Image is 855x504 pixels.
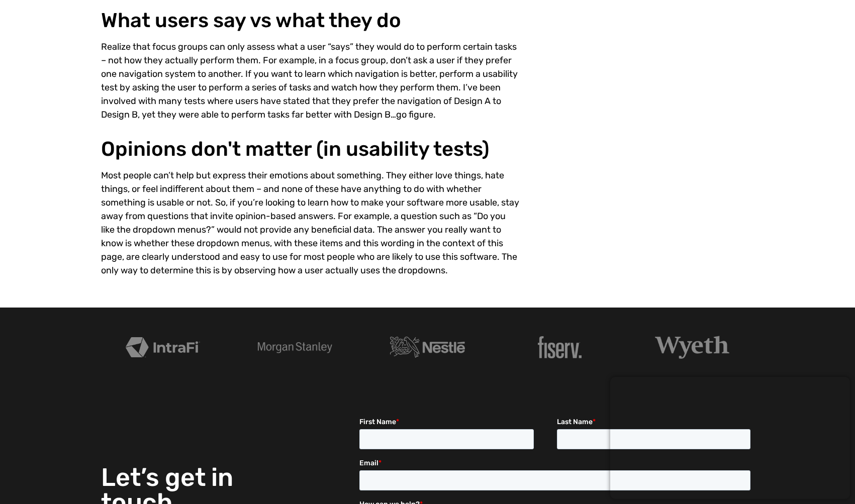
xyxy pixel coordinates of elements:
[126,337,200,357] img: Intrafi
[101,169,520,277] div: Most people can’t help but express their emotions about something. They either love things, hate ...
[101,9,520,32] h2: What users say vs what they do
[538,336,582,358] img: fiserv
[3,141,9,148] input: Subscribe to UX Team newsletter.
[198,1,233,9] span: Last Name
[390,337,464,358] img: Nestle
[101,138,520,161] h2: Opinions don't matter (in usability tests)
[610,377,850,499] iframe: Popup CTA
[101,40,520,130] div: Realize that focus groups can only assess what a user “says” they would do to perform certain tas...
[258,342,332,353] img: Morgan Stanley
[13,140,391,149] span: Subscribe to UX Team newsletter.
[655,336,729,359] img: Wyeth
